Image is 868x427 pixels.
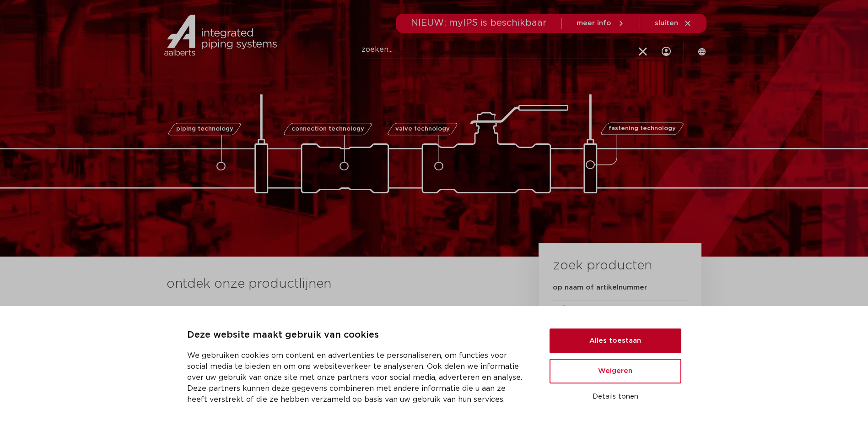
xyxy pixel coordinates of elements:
p: Deze website maakt gebruik van cookies [187,328,528,343]
span: fastening technology [609,126,676,132]
h3: ontdek onze productlijnen [167,275,508,293]
h3: zoek producten [553,257,652,275]
span: piping technology [176,126,233,132]
span: valve technology [395,126,450,132]
button: Details tonen [550,389,681,405]
input: zoeken... [361,41,649,59]
input: zoeken [553,301,687,322]
span: connection technology [291,126,364,132]
div: my IPS [662,33,671,70]
span: meer info [577,20,611,27]
span: NIEUW: myIPS is beschikbaar [411,18,547,27]
span: sluiten [655,20,678,27]
button: Weigeren [550,359,681,383]
label: op naam of artikelnummer [553,283,647,292]
a: sluiten [655,19,692,27]
p: We gebruiken cookies om content en advertenties te personaliseren, om functies voor social media ... [187,350,528,405]
a: meer info [577,19,625,27]
button: Alles toestaan [550,328,681,353]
